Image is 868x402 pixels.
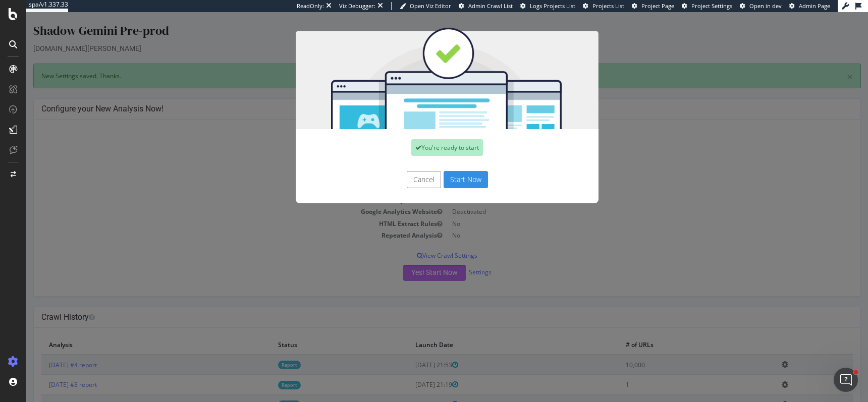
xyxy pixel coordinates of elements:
img: You're all set! [269,15,572,117]
span: Admin Crawl List [468,2,513,10]
a: Admin Page [789,2,830,10]
div: Viz Debugger: [339,2,375,10]
button: Start Now [417,159,462,176]
a: Open Viz Editor [400,2,451,10]
a: Admin Crawl List [459,2,513,10]
span: Open in dev [749,2,782,10]
span: Projects List [592,2,624,10]
span: Open Viz Editor [410,2,451,10]
a: Project Page [632,2,674,10]
span: Project Settings [691,2,732,10]
iframe: Intercom live chat [834,368,858,392]
span: Logs Projects List [530,2,575,10]
a: Project Settings [682,2,732,10]
span: Admin Page [799,2,830,10]
a: Projects List [583,2,624,10]
a: Open in dev [740,2,782,10]
div: ReadOnly: [297,2,324,10]
div: You're ready to start [385,127,457,144]
button: Cancel [381,159,415,176]
a: Logs Projects List [520,2,575,10]
span: Project Page [641,2,674,10]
